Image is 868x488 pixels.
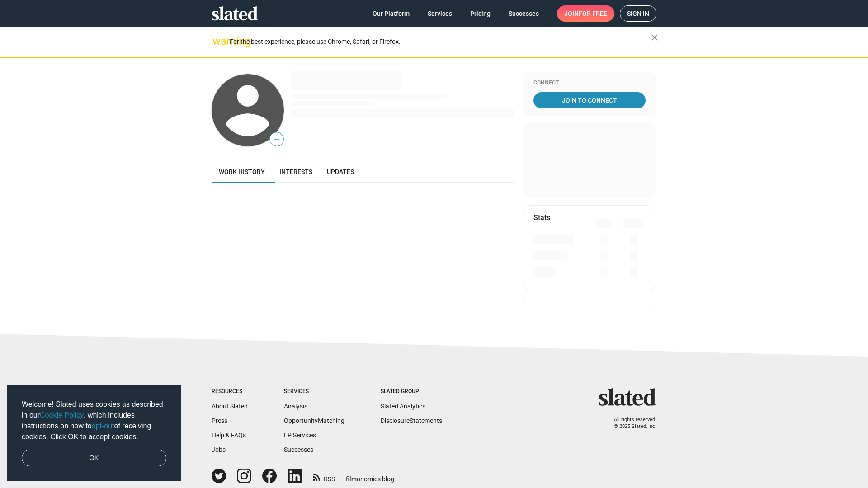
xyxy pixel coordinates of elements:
[212,36,223,47] mat-icon: warning
[284,446,313,453] a: Successes
[327,168,354,175] span: Updates
[579,5,607,22] span: for free
[230,36,651,48] div: For the best experience, please use Chrome, Safari, or Firefox.
[557,5,614,22] a: Joinfor free
[40,411,84,419] a: Cookie Policy
[420,5,459,22] a: Services
[373,5,410,22] span: Our Platform
[22,450,166,467] a: dismiss cookie message
[92,422,114,430] a: opt-out
[620,5,656,22] a: Sign in
[381,388,442,395] div: Slated Group
[320,161,361,183] a: Updates
[219,168,265,175] span: Work history
[284,388,344,395] div: Services
[604,417,656,430] p: All rights reserved. © 2025 Slated, Inc.
[428,5,452,22] span: Services
[470,5,491,22] span: Pricing
[381,403,425,410] a: Slated Analytics
[346,468,394,483] a: filmonomics blog
[212,446,226,453] a: Jobs
[463,5,498,22] a: Pricing
[7,385,181,481] div: cookieconsent
[284,432,316,439] a: EP Services
[212,417,227,424] a: Press
[564,5,607,22] span: Join
[535,92,644,108] span: Join To Connect
[284,403,307,410] a: Analysis
[533,92,646,108] a: Join To Connect
[509,5,539,22] span: Successes
[533,80,646,87] div: Connect
[212,161,272,183] a: Work history
[212,432,246,439] a: Help & FAQs
[212,403,248,410] a: About Slated
[212,388,248,395] div: Resources
[533,213,550,222] mat-card-title: Stats
[272,161,320,183] a: Interests
[270,134,283,145] span: —
[22,399,166,442] span: Welcome! Slated uses cookies as described in our , which includes instructions on how to of recei...
[501,5,546,22] a: Successes
[279,168,312,175] span: Interests
[649,32,660,43] mat-icon: close
[284,417,344,424] a: OpportunityMatching
[313,469,335,483] a: RSS
[627,6,649,21] span: Sign in
[381,417,442,424] a: DisclosureStatements
[346,475,357,483] span: film
[365,5,417,22] a: Our Platform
